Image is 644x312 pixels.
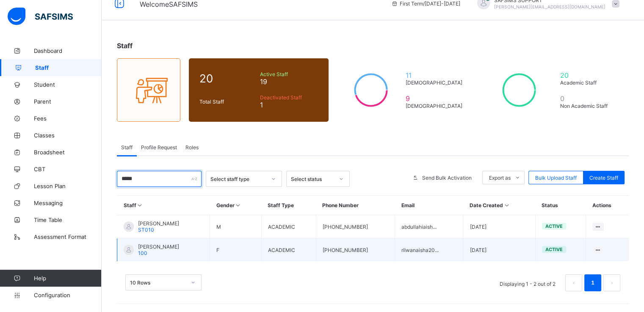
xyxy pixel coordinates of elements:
[141,144,177,151] span: Profile Request
[130,279,186,286] div: 10 Rows
[260,94,318,101] span: Deactivated Staff
[260,71,318,77] span: Active Staff
[138,227,154,233] span: ST010
[136,202,144,208] i: Sort in Ascending Order
[117,41,133,50] span: Staff
[34,183,102,189] span: Lesson Plan
[34,216,102,223] span: Time Table
[210,176,266,182] div: Select staff type
[489,175,511,181] span: Export as
[34,292,101,298] span: Configuration
[117,196,210,215] th: Staff
[185,144,199,151] span: Roles
[121,144,133,151] span: Staff
[260,101,318,109] span: 1
[406,94,466,103] span: 9
[210,238,262,262] td: F
[316,215,395,238] td: [PHONE_NUMBER]
[560,94,614,103] span: 0
[494,4,605,9] span: [PERSON_NAME][EMAIL_ADDRESS][DOMAIN_NAME]
[261,196,316,215] th: Staff Type
[560,71,614,79] span: 20
[493,274,562,291] li: Displaying 1 - 2 out of 2
[34,149,102,156] span: Broadsheet
[35,64,102,71] span: Staff
[261,215,316,238] td: ACADEMIC
[560,103,614,109] span: Non Academic Staff
[463,238,535,262] td: [DATE]
[210,215,262,238] td: M
[8,8,73,25] img: safsims
[406,71,466,79] span: 11
[565,274,582,291] li: 上一页
[586,196,629,215] th: Actions
[138,250,147,256] span: 100
[589,277,597,288] a: 1
[34,47,102,54] span: Dashboard
[560,79,614,86] span: Academic Staff
[316,238,395,262] td: [PHONE_NUMBER]
[406,103,466,109] span: [DEMOGRAPHIC_DATA]
[422,175,472,181] span: Send Bulk Activation
[34,132,102,139] span: Classes
[584,274,601,291] li: 1
[463,196,535,215] th: Date Created
[565,274,582,291] button: prev page
[210,196,262,215] th: Gender
[34,275,101,282] span: Help
[589,175,618,181] span: Create Staff
[260,77,318,86] span: 19
[34,81,102,88] span: Student
[395,238,463,262] td: rilwanaisha20...
[138,220,179,227] span: [PERSON_NAME]
[197,96,258,107] div: Total Staff
[34,98,102,105] span: Parent
[34,200,102,206] span: Messaging
[138,244,179,250] span: [PERSON_NAME]
[316,196,395,215] th: Phone Number
[34,166,102,172] span: CBT
[199,72,256,85] span: 20
[34,233,102,240] span: Assessment Format
[545,223,563,229] span: active
[503,202,510,208] i: Sort in Ascending Order
[603,274,620,291] button: next page
[395,215,463,238] td: abdullahiaish...
[603,274,620,291] li: 下一页
[291,176,334,182] div: Select status
[261,238,316,262] td: ACADEMIC
[535,175,577,181] span: Bulk Upload Staff
[395,196,463,215] th: Email
[463,215,535,238] td: [DATE]
[545,246,563,252] span: active
[34,115,102,122] span: Fees
[535,196,586,215] th: Status
[235,202,242,208] i: Sort in Ascending Order
[406,79,466,86] span: [DEMOGRAPHIC_DATA]
[391,0,460,7] span: session/term information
